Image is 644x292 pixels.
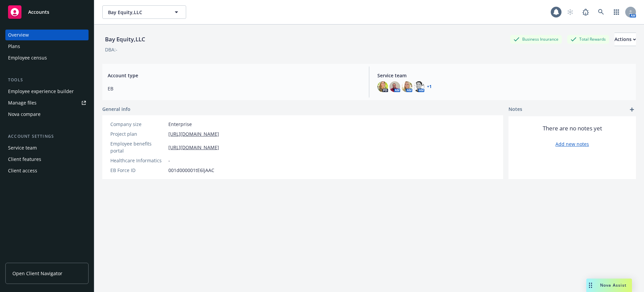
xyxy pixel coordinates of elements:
button: Actions [614,33,636,46]
div: Business Insurance [510,35,562,43]
a: Nova compare [5,109,89,120]
div: Tools [5,77,89,83]
a: Employee experience builder [5,86,89,97]
span: Notes [508,106,522,114]
button: Bay Equity,LLC [102,5,186,19]
div: EB Force ID [110,167,166,174]
div: Employee experience builder [8,86,74,97]
span: Bay Equity,LLC [108,9,166,16]
a: Switch app [610,5,623,19]
a: Client features [5,154,89,165]
a: +1 [427,85,432,89]
a: Report a Bug [579,5,592,19]
div: Service team [8,142,37,153]
span: There are no notes yet [543,124,602,132]
a: add [628,106,636,114]
div: Overview [8,30,29,40]
a: [URL][DOMAIN_NAME] [168,130,219,137]
span: 001d000001tE6ljAAC [168,167,214,174]
a: Accounts [5,3,89,22]
div: Employee benefits portal [110,140,166,154]
button: Nova Assist [586,279,632,292]
a: Client access [5,165,89,176]
img: photo [401,81,412,92]
div: Project plan [110,130,166,137]
a: Manage files [5,97,89,108]
img: photo [377,81,388,92]
a: Add new notes [555,140,589,148]
div: Drag to move [586,279,595,292]
div: Client access [8,165,37,176]
div: DBA: - [105,46,117,53]
a: Search [594,5,608,19]
a: Employee census [5,52,89,63]
span: - [168,157,170,164]
span: Open Client Navigator [12,270,62,277]
span: Enterprise [168,121,192,128]
div: Manage files [8,97,37,108]
div: Plans [8,41,20,52]
span: EB [108,85,361,92]
a: Plans [5,41,89,52]
a: [URL][DOMAIN_NAME] [168,144,219,151]
a: Start snowing [563,5,577,19]
div: Total Rewards [567,35,609,43]
div: Employee census [8,52,47,63]
div: Nova compare [8,109,41,120]
div: Company size [110,121,166,128]
img: photo [414,81,424,92]
div: Account settings [5,133,89,140]
span: Service team [377,72,631,79]
span: Nova Assist [600,282,627,288]
span: General info [102,106,130,113]
a: Service team [5,142,89,153]
span: Account type [108,72,361,79]
span: Accounts [28,9,49,15]
div: Healthcare Informatics [110,157,166,164]
div: Bay Equity,LLC [102,35,148,44]
div: Client features [8,154,41,165]
img: photo [389,81,400,92]
a: Overview [5,30,89,40]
